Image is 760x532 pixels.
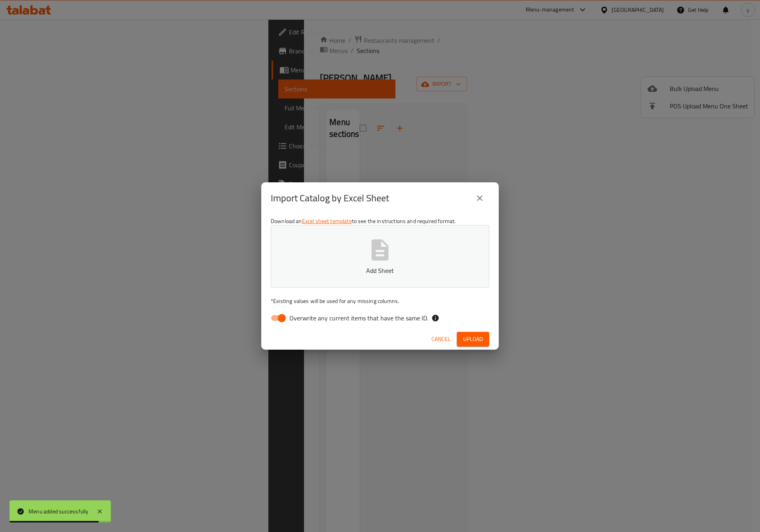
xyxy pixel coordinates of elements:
[302,216,352,226] a: Excel sheet template
[431,334,450,344] span: Cancel
[428,332,454,346] button: Cancel
[431,314,439,322] svg: If the overwrite option isn't selected, then the items that match an existing ID will be ignored ...
[271,192,389,204] h2: Import Catalog by Excel Sheet
[283,266,477,275] p: Add Sheet
[289,313,428,323] span: Overwrite any current items that have the same ID.
[463,334,483,344] span: Upload
[261,214,499,329] div: Download an to see the instructions and required format.
[271,297,489,305] p: Existing values will be used for any missing columns.
[28,507,89,516] div: Menu added successfully
[470,189,489,208] button: close
[457,332,489,346] button: Upload
[271,225,489,288] button: Add Sheet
